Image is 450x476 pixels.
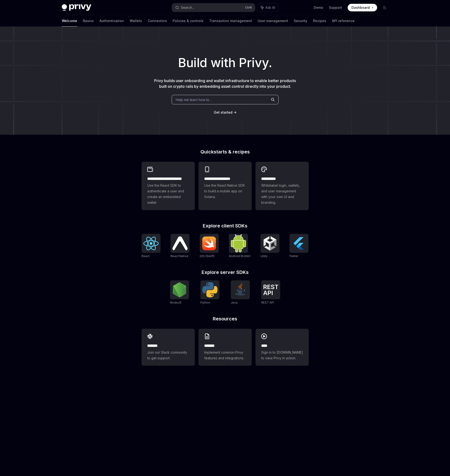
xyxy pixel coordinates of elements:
a: Demo [314,5,323,10]
h2: Quickstarts & recipes [142,149,309,154]
button: Ask AI [257,3,278,12]
a: **** **Implement common Privy features and integrations. [199,329,252,366]
div: Search... [181,5,194,10]
button: Search...CtrlK [172,3,255,12]
h2: Explore client SDKs [142,223,309,228]
a: Wallets [130,15,142,27]
a: Basics [83,15,94,27]
span: Dashboard [351,5,370,10]
span: Java [231,301,237,304]
a: Security [294,15,307,27]
a: Support [329,5,342,10]
span: Android (Kotlin) [229,254,250,258]
span: REST API [261,301,274,304]
span: Join our Slack community to get support. [147,350,189,361]
a: React NativeReact Native [171,234,189,259]
a: **** **** **** ***Use the React Native SDK to build a mobile app on Solana. [199,162,252,210]
a: NodeJSNodeJS [170,280,189,305]
img: Unity [262,236,278,251]
span: Sign in to [DOMAIN_NAME] to view Privy in action. [261,350,303,361]
img: REST API [263,285,278,295]
button: Toggle dark mode [381,4,388,11]
h1: Build with Privy. [8,54,442,72]
span: Flutter [289,254,298,258]
a: Get started [214,110,232,115]
a: JavaJava [231,280,250,305]
a: Welcome [62,15,77,27]
a: Authentication [99,15,124,27]
a: Dashboard [348,4,377,11]
a: API reference [332,15,355,27]
img: Python [202,282,218,297]
a: REST APIREST API [261,280,280,305]
span: iOS (Swift) [200,254,214,258]
a: PythonPython [200,280,219,305]
a: **** **Join our Slack community to get support. [142,329,195,366]
span: Ask AI [265,5,275,10]
span: Help me learn how to… [176,97,212,102]
img: dark logo [62,4,91,11]
span: Python [200,301,210,304]
span: Ctrl K [245,6,252,9]
img: Flutter [291,236,307,251]
a: iOS (Swift)iOS (Swift) [200,234,219,259]
a: Android (Kotlin)Android (Kotlin) [229,234,250,259]
img: Android (Kotlin) [231,234,246,252]
h2: Resources [142,316,309,321]
span: React Native [171,254,188,258]
span: React [142,254,150,258]
a: Connectors [148,15,167,27]
img: Java [233,282,248,297]
span: Unity [261,254,268,258]
h2: Explore server SDKs [142,270,309,275]
span: Privy builds user onboarding and wallet infrastructure to enable better products built on crypto ... [154,78,296,89]
img: React Native [172,236,188,250]
a: FlutterFlutter [289,234,308,259]
a: UnityUnity [261,234,279,259]
a: Recipes [313,15,326,27]
a: ReactReact [142,234,161,259]
a: **** *****Whitelabel login, wallets, and user management with your own UI and branding. [256,162,309,210]
img: NodeJS [172,282,187,297]
span: Use the React Native SDK to build a mobile app on Solana. [204,183,246,200]
span: Implement common Privy features and integrations. [204,350,246,361]
a: Transaction management [209,15,252,27]
span: Whitelabel login, wallets, and user management with your own UI and branding. [261,183,303,205]
img: iOS (Swift) [202,236,217,250]
a: ****Sign in to [DOMAIN_NAME] to view Privy in action. [256,329,309,366]
span: Use the React SDK to authenticate a user and create an embedded wallet. [147,183,189,205]
img: React [143,237,159,250]
span: NodeJS [170,301,181,304]
a: Policies & controls [173,15,204,27]
a: User management [258,15,288,27]
span: Get started [214,110,232,114]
